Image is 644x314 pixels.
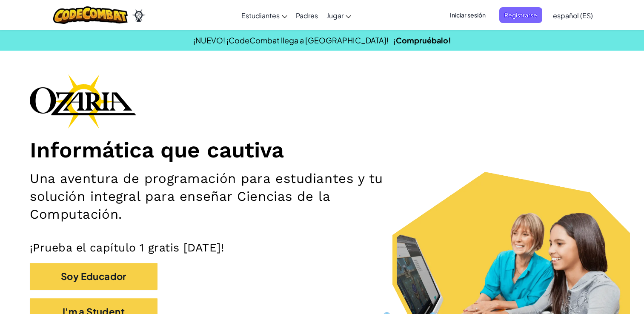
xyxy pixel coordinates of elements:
img: Ozaria [132,9,146,22]
a: español (ES) [549,4,597,27]
p: ¡Prueba el capítulo 1 gratis [DATE]! [30,240,614,254]
h2: Una aventura de programación para estudiantes y tu solución integral para enseñar Ciencias de la ... [30,170,421,223]
button: Registrarse [499,7,542,23]
span: Estudiantes [241,11,280,20]
img: CodeCombat logo [53,6,128,24]
a: Estudiantes [237,4,292,27]
h1: Informática que cautiva [30,137,614,163]
span: ¡NUEVO! ¡CodeCombat llega a [GEOGRAPHIC_DATA]! [193,35,389,45]
button: Soy Educador [30,263,157,290]
span: Jugar [326,11,343,20]
span: español (ES) [553,11,593,20]
a: Padres [292,4,322,27]
button: Iniciar sesión [445,7,491,23]
a: Jugar [322,4,355,27]
img: Ozaria branding logo [30,74,136,128]
a: ¡Compruébalo! [393,35,451,45]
